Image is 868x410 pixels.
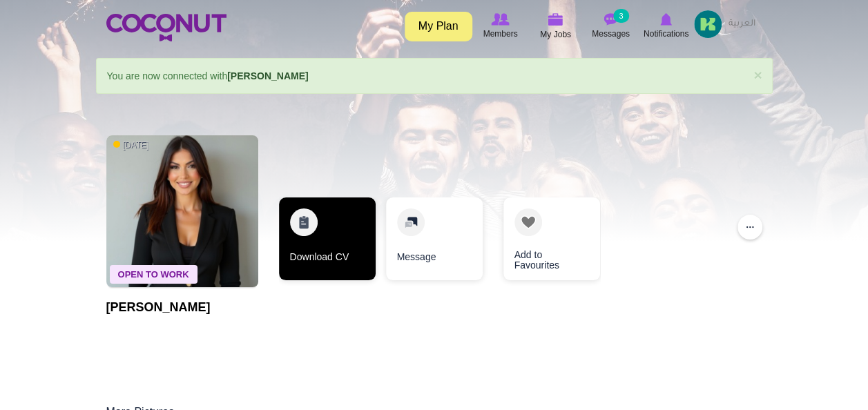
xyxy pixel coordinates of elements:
div: You are now connected with [96,58,773,94]
div: 3 / 3 [493,197,590,287]
small: 3 [613,9,628,23]
a: Browse Members Members [473,10,528,42]
a: My Jobs My Jobs [528,10,584,43]
span: My Jobs [540,28,571,41]
a: العربية [722,10,762,38]
a: Download CV [279,197,376,280]
a: Notifications Notifications [639,10,694,42]
a: Add to Favourites [503,197,600,280]
div: 1 / 3 [279,197,376,287]
img: Messages [604,13,618,26]
img: Home [106,14,226,41]
span: Messages [592,27,630,41]
span: Members [483,27,517,41]
h1: [PERSON_NAME] [106,301,258,315]
a: [PERSON_NAME] [227,70,308,81]
div: 2 / 3 [386,197,483,287]
a: My Plan [405,12,472,41]
img: Browse Members [491,13,509,26]
img: My Jobs [548,13,563,26]
a: Message [386,197,483,280]
span: Notifications [644,27,688,41]
span: Open To Work [110,265,197,284]
span: [DATE] [113,139,149,151]
a: × [753,68,762,82]
a: Messages Messages 3 [584,10,639,42]
button: ... [737,215,762,240]
img: Notifications [660,13,672,26]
